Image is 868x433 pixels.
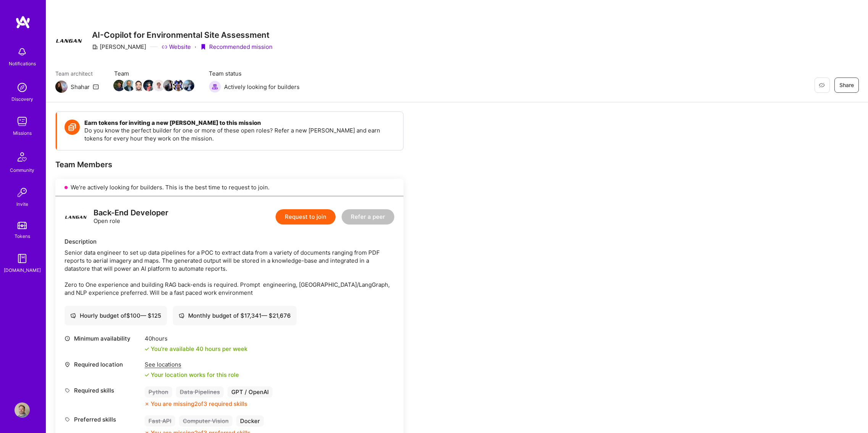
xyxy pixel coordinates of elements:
[70,313,76,318] i: icon Cash
[92,44,98,50] i: icon CompanyGray
[65,415,141,423] div: Preferred skills
[55,27,83,54] img: Company Logo
[153,80,165,91] img: Team Member Avatar
[145,402,149,406] i: icon CloseOrange
[13,148,31,166] img: Community
[84,120,395,126] h4: Earn tokens for inviting a new [PERSON_NAME] to this mission
[134,79,144,92] a: Team Member Avatar
[209,69,300,78] span: Team status
[71,83,90,91] div: Shahar
[65,336,70,341] i: icon Clock
[16,200,28,208] div: Invite
[179,313,184,318] i: icon Cash
[145,334,247,343] div: 40 hours
[65,360,141,368] div: Required location
[84,126,395,142] p: Do you know the perfect builder for one or more of these open roles? Refer a new [PERSON_NAME] an...
[145,371,239,379] div: Your location works for this role
[173,80,184,91] img: Team Member Avatar
[92,43,146,51] div: [PERSON_NAME]
[114,79,124,92] a: Team Member Avatar
[65,249,394,297] div: Senior data engineer to set up data pipelines for a POC to extract data from a variety of documen...
[145,360,239,368] div: See locations
[13,402,32,418] a: User Avatar
[15,185,30,200] img: Invite
[94,209,168,225] div: Open role
[176,386,224,397] div: Data Pipelines
[55,81,68,93] img: Team Architect
[145,345,247,353] div: You're available 40 hours per week
[55,160,403,170] div: Team Members
[195,43,196,51] div: ·
[179,312,291,320] div: Monthly budget of $ 17,341 — $ 21,676
[65,120,80,135] img: Token icon
[145,415,175,427] div: Fast API
[13,129,32,137] div: Missions
[15,232,30,240] div: Tokens
[834,78,859,93] button: Share
[200,43,273,51] div: Recommended mission
[9,60,36,68] div: Notifications
[236,415,264,427] div: Docker
[227,386,273,397] div: GPT / OpenAI
[145,373,149,377] i: icon Check
[65,386,141,394] div: Required skills
[179,415,232,427] div: Computer Vision
[184,79,194,92] a: Team Member Avatar
[55,69,99,78] span: Team architect
[11,95,33,103] div: Discovery
[819,82,825,88] i: icon EyeClosed
[15,402,30,418] img: User Avatar
[18,222,27,229] img: tokens
[65,334,141,343] div: Minimum availability
[161,43,191,51] a: Website
[113,80,125,91] img: Team Member Avatar
[183,80,194,91] img: Team Member Avatar
[10,166,34,174] div: Community
[55,179,403,196] div: We’re actively looking for builders. This is the best time to request to join.
[93,84,99,90] i: icon Mail
[164,79,174,92] a: Team Member Avatar
[154,79,164,92] a: Team Member Avatar
[163,80,174,91] img: Team Member Avatar
[65,205,87,228] img: logo
[114,69,194,78] span: Team
[123,80,135,91] img: Team Member Avatar
[342,209,394,225] button: Refer a peer
[209,81,221,93] img: Actively looking for builders
[65,388,70,393] i: icon Tag
[276,209,336,225] button: Request to join
[15,44,30,60] img: bell
[144,79,154,92] a: Team Member Avatar
[133,80,145,91] img: Team Member Avatar
[92,30,273,40] h3: AI-Copilot for Environmental Site Assessment
[65,238,394,246] div: Description
[65,362,70,367] i: icon Location
[145,347,149,351] i: icon Check
[15,15,31,29] img: logo
[124,79,134,92] a: Team Member Avatar
[224,83,300,91] span: Actively looking for builders
[70,312,161,320] div: Hourly budget of $ 100 — $ 125
[15,251,30,266] img: guide book
[4,266,41,274] div: [DOMAIN_NAME]
[15,80,30,95] img: discovery
[65,417,70,422] i: icon Tag
[200,44,206,50] i: icon PurpleRibbon
[15,114,30,129] img: teamwork
[94,209,168,217] div: Back-End Developer
[145,386,172,397] div: Python
[151,400,247,408] div: You are missing 2 of 3 required skills
[143,80,155,91] img: Team Member Avatar
[174,79,184,92] a: Team Member Avatar
[839,81,854,89] span: Share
